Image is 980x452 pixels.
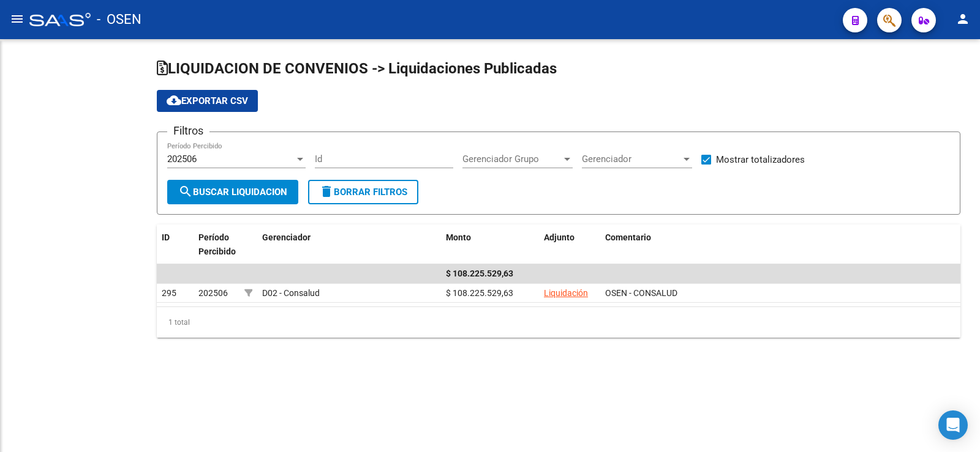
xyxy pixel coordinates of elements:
[319,187,407,198] span: Borrar Filtros
[167,154,197,165] span: 202506
[167,93,181,108] mat-icon: cloud_download
[446,232,471,242] span: Monto
[441,224,539,278] datatable-header-cell: Monto
[262,288,320,298] span: D02 - Consalud
[544,232,575,242] span: Adjunto
[162,288,176,298] span: 295
[319,184,334,199] mat-icon: delete
[446,269,513,278] span: $ 108.225.529,63
[605,288,677,298] span: OSEN - CONSALUD
[462,154,562,165] span: Gerenciador Grupo
[178,184,193,199] mat-icon: search
[308,180,418,204] button: Borrar Filtros
[167,95,248,106] span: Exportar CSV
[956,12,970,26] mat-icon: person
[10,12,24,26] mat-icon: menu
[446,286,534,300] div: $ 108.225.529,63
[194,224,239,278] datatable-header-cell: Período Percibido
[198,232,236,256] span: Período Percibido
[262,232,311,242] span: Gerenciador
[605,232,651,242] span: Comentario
[157,307,960,338] div: 1 total
[582,154,681,165] span: Gerenciador
[716,152,805,167] span: Mostrar totalizadores
[157,90,258,112] button: Exportar CSV
[600,224,960,278] datatable-header-cell: Comentario
[539,224,600,278] datatable-header-cell: Adjunto
[162,232,170,242] span: ID
[157,60,557,77] span: LIQUIDACION DE CONVENIOS -> Liquidaciones Publicadas
[544,288,588,298] a: Liquidación
[257,224,441,278] datatable-header-cell: Gerenciador
[167,180,298,204] button: Buscar Liquidacion
[97,6,141,33] span: - OSEN
[198,288,228,298] span: 202506
[167,122,209,139] h3: Filtros
[178,187,287,198] span: Buscar Liquidacion
[938,410,968,440] div: Open Intercom Messenger
[157,224,194,278] datatable-header-cell: ID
